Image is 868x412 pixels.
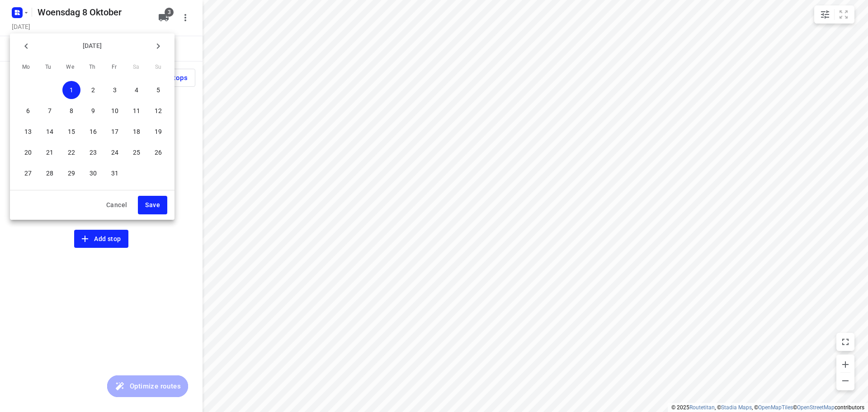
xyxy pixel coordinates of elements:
p: 19 [155,127,162,136]
p: 7 [48,106,52,115]
button: 7 [41,102,59,120]
p: 28 [46,169,53,178]
button: 14 [41,123,59,141]
button: 21 [41,143,59,161]
button: 26 [149,143,167,161]
button: 17 [106,123,124,141]
button: 11 [127,102,146,120]
button: 29 [62,164,80,182]
p: 13 [24,127,32,136]
button: 10 [106,102,124,120]
p: 6 [26,106,30,115]
p: 15 [68,127,75,136]
button: 24 [106,143,124,161]
p: [DATE] [35,41,149,51]
span: Tu [40,63,57,72]
button: 6 [19,102,37,120]
p: 22 [68,148,75,157]
button: 2 [84,81,102,99]
p: 2 [91,85,95,95]
button: Cancel [99,196,134,214]
p: 5 [156,85,160,95]
button: 16 [84,123,102,141]
span: Su [150,63,166,72]
span: Fr [106,63,123,72]
button: 27 [19,164,37,182]
button: 22 [62,143,80,161]
button: 23 [84,143,102,161]
p: 17 [111,127,118,136]
p: 26 [155,148,162,157]
p: 29 [68,169,75,178]
button: 3 [106,81,124,99]
p: 10 [111,106,118,115]
button: 9 [84,102,102,120]
button: 18 [127,123,146,141]
p: 31 [111,169,118,178]
p: 30 [90,169,97,178]
p: 8 [70,106,73,115]
button: 20 [19,143,37,161]
span: Save [145,199,160,211]
span: Th [84,63,100,72]
p: 21 [46,148,53,157]
p: 3 [113,85,117,95]
button: 15 [62,123,80,141]
p: 9 [91,106,95,115]
span: Sa [128,63,144,72]
span: We [62,63,78,72]
button: 5 [149,81,167,99]
button: 1 [62,81,80,99]
button: 28 [41,164,59,182]
p: 27 [24,169,32,178]
p: 23 [90,148,97,157]
p: 24 [111,148,118,157]
span: Mo [18,63,34,72]
p: 20 [24,148,32,157]
span: Cancel [106,199,127,211]
p: 18 [133,127,140,136]
button: 8 [62,102,80,120]
p: 14 [46,127,53,136]
button: 30 [84,164,102,182]
button: 25 [127,143,146,161]
p: 12 [155,106,162,115]
button: 19 [149,123,167,141]
p: 11 [133,106,140,115]
p: 4 [135,85,138,95]
button: Save [138,196,167,214]
button: 31 [106,164,124,182]
button: 12 [149,102,167,120]
button: 13 [19,123,37,141]
p: 16 [90,127,97,136]
button: 4 [127,81,146,99]
p: 25 [133,148,140,157]
p: 1 [70,85,73,95]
